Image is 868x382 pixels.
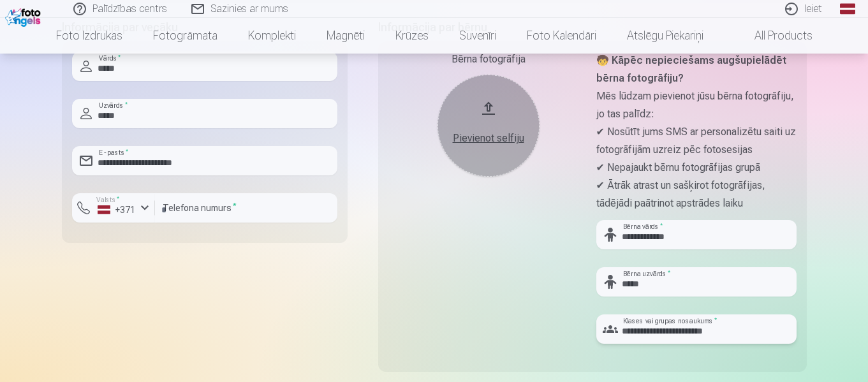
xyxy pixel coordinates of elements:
[444,18,511,54] a: Suvenīri
[92,195,124,205] label: Valsts
[388,52,589,67] div: Bērna fotogrāfija
[98,203,136,216] div: +371
[380,18,444,54] a: Krūzes
[41,18,138,54] a: Foto izdrukas
[596,159,797,177] p: ✔ Nepajaukt bērnu fotogrāfijas grupā
[719,18,828,54] a: All products
[138,18,233,54] a: Fotogrāmata
[5,5,44,27] img: /fa1
[311,18,380,54] a: Magnēti
[450,131,527,146] div: Pievienot selfiju
[612,18,719,54] a: Atslēgu piekariņi
[72,193,155,223] button: Valsts*+371
[233,18,311,54] a: Komplekti
[596,54,786,84] strong: 🧒 Kāpēc nepieciešams augšupielādēt bērna fotogrāfiju?
[511,18,612,54] a: Foto kalendāri
[438,75,540,177] button: Pievienot selfiju
[596,177,797,212] p: ✔ Ātrāk atrast un sašķirot fotogrāfijas, tādējādi paātrinot apstrādes laiku
[596,87,797,123] p: Mēs lūdzam pievienot jūsu bērna fotogrāfiju, jo tas palīdz:
[596,123,797,159] p: ✔ Nosūtīt jums SMS ar personalizētu saiti uz fotogrāfijām uzreiz pēc fotosesijas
